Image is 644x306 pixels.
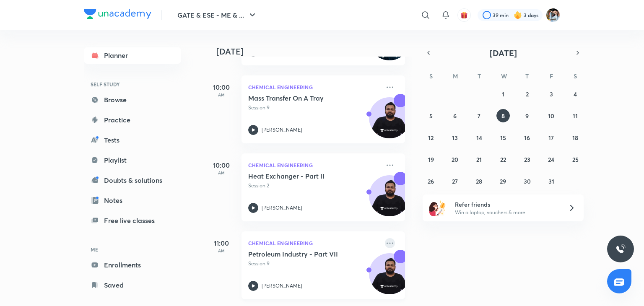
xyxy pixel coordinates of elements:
[548,156,554,163] abbr: October 24, 2025
[369,180,410,220] img: Avatar
[84,152,181,169] a: Playlist
[502,90,504,98] abbr: October 1, 2025
[574,90,577,98] abbr: October 4, 2025
[615,244,626,254] img: ttu
[496,109,510,122] button: October 8, 2025
[424,109,438,122] button: October 5, 2025
[448,131,462,144] button: October 13, 2025
[501,112,505,120] abbr: October 8, 2025
[524,177,531,185] abbr: October 30, 2025
[525,112,529,120] abbr: October 9, 2025
[520,87,534,101] button: October 2, 2025
[262,126,302,134] p: [PERSON_NAME]
[369,102,410,142] img: Avatar
[452,177,458,185] abbr: October 27, 2025
[172,7,262,23] button: GATE & ESE - ME & ...
[496,131,510,144] button: October 15, 2025
[496,87,510,101] button: October 1, 2025
[428,134,434,142] abbr: October 12, 2025
[84,47,181,64] a: Planner
[205,238,238,248] h5: 11:00
[460,11,468,19] img: avatar
[550,72,553,80] abbr: Friday
[262,204,302,212] p: [PERSON_NAME]
[429,200,446,216] img: referral
[84,212,181,229] a: Free live classes
[455,209,558,216] p: Win a laptop, vouchers & more
[424,153,438,166] button: October 19, 2025
[453,112,457,120] abbr: October 6, 2025
[216,47,413,57] h4: [DATE]
[473,153,486,166] button: October 21, 2025
[205,248,238,253] p: AM
[84,91,181,108] a: Browse
[424,174,438,188] button: October 26, 2025
[490,47,517,59] span: [DATE]
[84,9,151,19] img: Company Logo
[500,177,506,185] abbr: October 29, 2025
[84,112,181,128] a: Practice
[84,9,151,21] a: Company Logo
[248,238,380,248] p: Chemical Engineering
[205,82,238,92] h5: 10:00
[84,132,181,148] a: Tests
[569,131,582,144] button: October 18, 2025
[424,131,438,144] button: October 12, 2025
[548,112,554,120] abbr: October 10, 2025
[501,72,507,80] abbr: Wednesday
[248,182,380,189] p: Session 2
[262,282,302,290] p: [PERSON_NAME]
[548,177,554,185] abbr: October 31, 2025
[84,172,181,189] a: Doubts & solutions
[545,109,558,122] button: October 10, 2025
[546,8,560,22] img: Suraj Das
[569,109,582,122] button: October 11, 2025
[476,177,482,185] abbr: October 28, 2025
[572,156,579,163] abbr: October 25, 2025
[574,72,577,80] abbr: Saturday
[545,131,558,144] button: October 17, 2025
[248,260,380,267] p: Session 9
[524,156,530,163] abbr: October 23, 2025
[448,109,462,122] button: October 6, 2025
[500,156,506,163] abbr: October 22, 2025
[248,172,353,180] h5: Heat Exchanger - Part II
[473,109,486,122] button: October 7, 2025
[514,11,522,19] img: streak
[429,112,433,120] abbr: October 5, 2025
[248,94,353,102] h5: Mass Transfer On A Tray
[526,90,529,98] abbr: October 2, 2025
[448,153,462,166] button: October 20, 2025
[545,153,558,166] button: October 24, 2025
[369,258,410,298] img: Avatar
[428,177,434,185] abbr: October 26, 2025
[457,8,471,22] button: avatar
[478,72,481,80] abbr: Tuesday
[520,153,534,166] button: October 23, 2025
[473,131,486,144] button: October 14, 2025
[569,87,582,101] button: October 4, 2025
[545,174,558,188] button: October 31, 2025
[248,250,353,258] h5: Petroleum Industry - Part VII
[476,134,482,142] abbr: October 14, 2025
[429,72,433,80] abbr: Sunday
[548,134,554,142] abbr: October 17, 2025
[550,90,553,98] abbr: October 3, 2025
[520,109,534,122] button: October 9, 2025
[520,174,534,188] button: October 30, 2025
[520,131,534,144] button: October 16, 2025
[205,170,238,175] p: AM
[453,72,458,80] abbr: Monday
[545,87,558,101] button: October 3, 2025
[573,112,578,120] abbr: October 11, 2025
[572,134,578,142] abbr: October 18, 2025
[496,174,510,188] button: October 29, 2025
[84,192,181,209] a: Notes
[205,160,238,170] h5: 10:00
[455,200,558,209] h6: Refer friends
[496,153,510,166] button: October 22, 2025
[434,47,572,59] button: [DATE]
[452,134,458,142] abbr: October 13, 2025
[476,156,482,163] abbr: October 21, 2025
[524,134,530,142] abbr: October 16, 2025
